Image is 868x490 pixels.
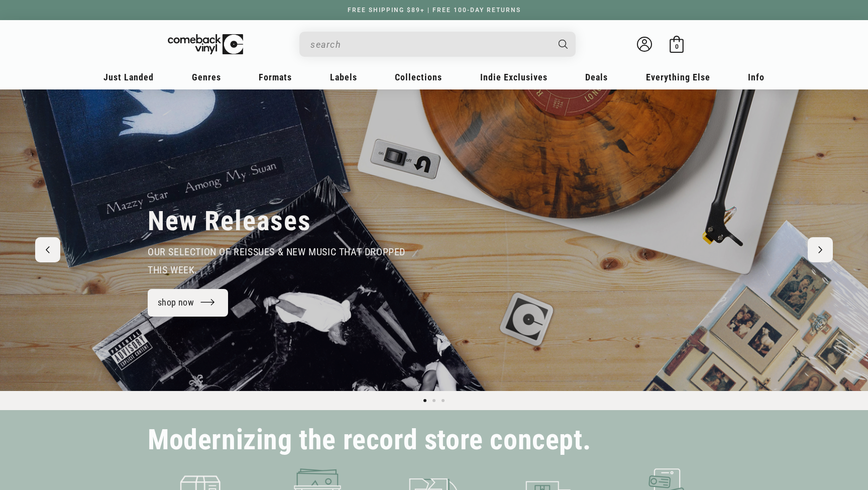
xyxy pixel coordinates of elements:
[748,72,765,82] span: Info
[585,72,608,82] span: Deals
[338,7,531,14] a: FREE SHIPPING $89+ | FREE 100-DAY RETURNS
[299,32,576,57] div: Search
[550,32,577,57] button: Search
[148,205,311,238] h2: New Releases
[192,72,221,82] span: Genres
[429,396,439,405] button: Load slide 2 of 3
[310,34,549,55] input: search
[35,237,60,262] button: Previous slide
[480,72,548,82] span: Indie Exclusives
[148,289,228,317] a: shop now
[259,72,292,82] span: Formats
[395,72,442,82] span: Collections
[148,246,405,276] span: our selection of reissues & new music that dropped this week.
[439,396,448,405] button: Load slide 3 of 3
[103,72,154,82] span: Just Landed
[675,43,679,50] span: 0
[420,396,429,405] button: Load slide 1 of 3
[808,237,833,262] button: Next slide
[148,428,591,452] h2: Modernizing the record store concept.
[646,72,710,82] span: Everything Else
[330,72,357,82] span: Labels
